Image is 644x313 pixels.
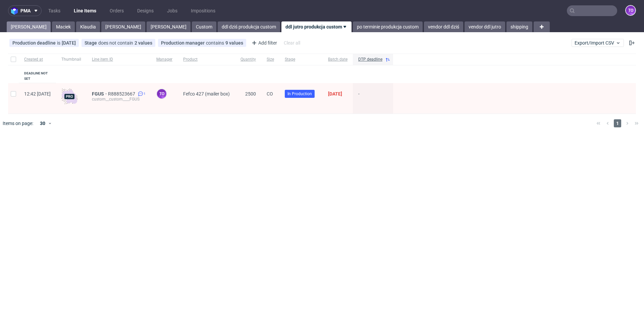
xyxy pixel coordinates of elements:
[52,21,75,32] a: Maciek
[62,40,76,46] div: [DATE]
[267,57,274,62] span: Size
[24,57,51,62] span: Created at
[424,21,463,32] a: vendor ddl dziś
[85,40,98,46] span: Stage
[101,21,145,32] a: [PERSON_NAME]
[249,38,278,48] div: Add filter
[285,57,317,62] span: Stage
[572,39,624,47] button: Export/Import CSV
[147,21,191,32] a: [PERSON_NAME]
[137,91,146,97] a: 1
[282,38,302,48] div: Clear all
[163,5,181,16] a: Jobs
[36,119,48,128] div: 30
[144,91,146,97] span: 1
[76,21,100,32] a: Klaudia
[133,5,158,16] a: Designs
[192,21,216,32] a: Custom
[281,21,352,32] a: ddl jutro produkcja custom
[240,57,256,62] span: Quantity
[206,40,225,46] span: contains
[61,57,81,62] span: Thumbnail
[183,91,230,97] span: Fefco 427 (mailer box)
[8,5,42,16] button: pma
[225,40,243,46] div: 9 values
[328,91,342,97] span: [DATE]
[358,57,382,62] span: DTP deadline
[11,7,20,15] img: logo
[506,21,532,32] a: shipping
[626,6,635,15] figcaption: to
[92,91,108,97] a: FGUS
[614,119,621,127] span: 1
[353,21,423,32] a: po terminie produkcja custom
[92,97,146,102] div: custom__custom____FGUS
[183,57,230,62] span: Product
[108,91,137,97] a: R888523667
[218,21,280,32] a: ddl dziś produkcja custom
[70,5,100,16] a: Line Items
[328,57,347,62] span: Batch date
[187,5,219,16] a: Impositions
[3,120,33,127] span: Items on page:
[135,40,152,46] div: 2 values
[287,91,312,97] span: In Production
[44,5,64,16] a: Tasks
[106,5,128,16] a: Orders
[57,40,62,46] span: is
[24,91,51,97] span: 12:42 [DATE]
[245,91,256,97] span: 2500
[92,57,146,62] span: Line item ID
[358,91,388,106] span: -
[61,88,77,105] img: pro-icon.017ec5509f39f3e742e3.png
[156,57,172,62] span: Manager
[465,21,505,32] a: vendor ddl jutro
[24,71,51,81] div: Deadline not set
[157,89,166,99] figcaption: to
[98,40,135,46] span: does not contain
[575,40,621,46] span: Export/Import CSV
[20,8,31,13] span: pma
[267,91,273,97] span: CO
[161,40,206,46] span: Production manager
[7,21,51,32] a: [PERSON_NAME]
[12,40,57,46] span: Production deadline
